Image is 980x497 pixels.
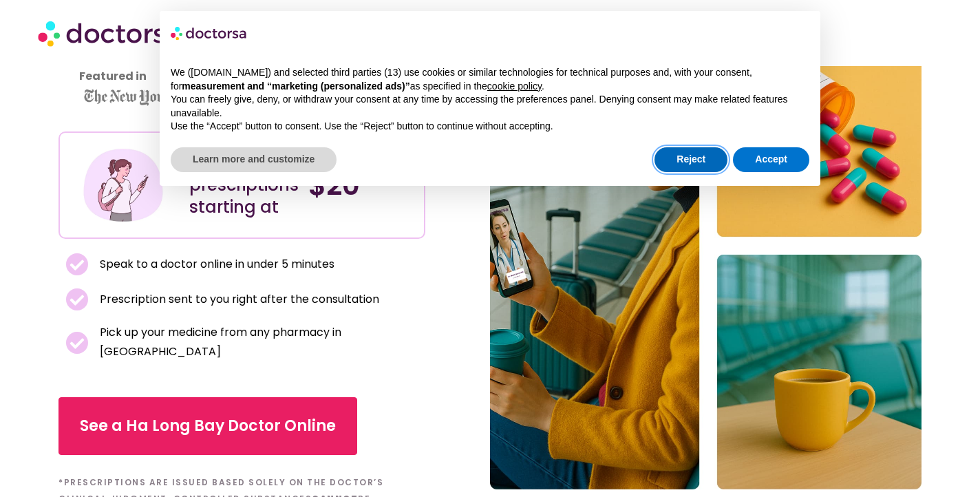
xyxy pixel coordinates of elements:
strong: Featured in [79,68,147,84]
p: We ([DOMAIN_NAME]) and selected third parties (13) use cookies or similar technologies for techni... [171,66,809,93]
span: See a Ha Long Bay Doctor Online [80,415,336,437]
img: Online Doctor in Ha Long Bay [490,2,922,489]
span: Prescription sent to you right after the consultation [96,290,379,309]
img: Illustration depicting a young woman in a casual outfit, engaged with her smartphone. She has a p... [81,143,165,227]
button: Reject [654,147,727,172]
button: Accept [733,147,809,172]
button: Learn more and customize [171,147,337,172]
span: Speak to a doctor online in under 5 minutes [96,255,334,274]
a: See a Ha Long Bay Doctor Online [58,397,357,455]
img: logo [171,22,248,44]
a: cookie policy [487,81,542,92]
p: Use the “Accept” button to consent. Use the “Reject” button to continue without accepting. [171,120,809,134]
h4: $20 [308,169,414,202]
p: You can freely give, deny, or withdraw your consent at any time by accessing the preferences pane... [171,93,809,120]
strong: measurement and “marketing (personalized ads)” [182,81,409,92]
span: Pick up your medicine from any pharmacy in [GEOGRAPHIC_DATA] [96,323,418,361]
